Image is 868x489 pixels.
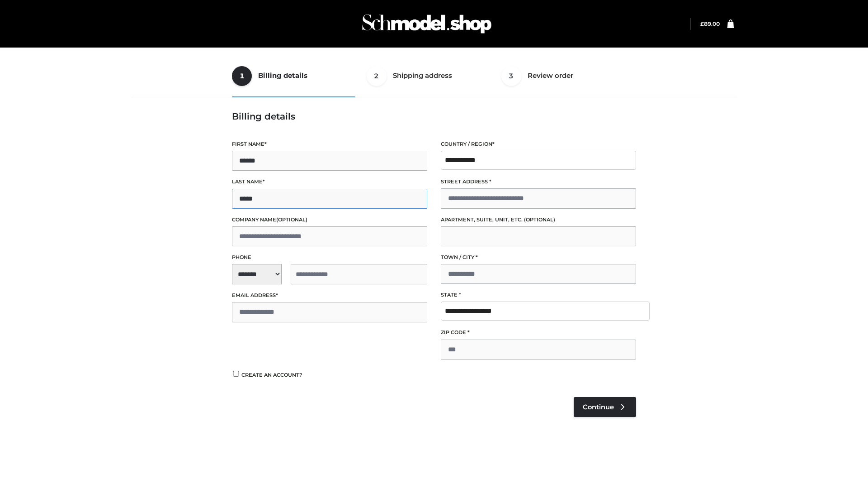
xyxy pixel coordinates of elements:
label: Apartment, suite, unit, etc. [441,216,636,224]
a: £89.00 [700,20,720,27]
label: Email address [232,291,427,300]
label: Phone [232,253,427,262]
label: Last name [232,177,427,186]
a: Continue [574,397,636,417]
span: Create an account? [241,372,302,378]
label: First name [232,140,427,149]
label: ZIP Code [441,328,636,337]
span: £ [700,20,704,27]
label: Company name [232,216,427,224]
h3: Billing details [232,111,636,122]
input: Create an account? [232,371,240,377]
span: (optional) [276,216,307,223]
bdi: 89.00 [700,20,720,27]
img: Schmodel Admin 964 [359,6,495,42]
span: Continue [583,403,614,411]
label: Country / Region [441,140,636,149]
label: State [441,291,636,299]
label: Street address [441,177,636,186]
span: (optional) [524,216,555,223]
label: Town / City [441,253,636,262]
